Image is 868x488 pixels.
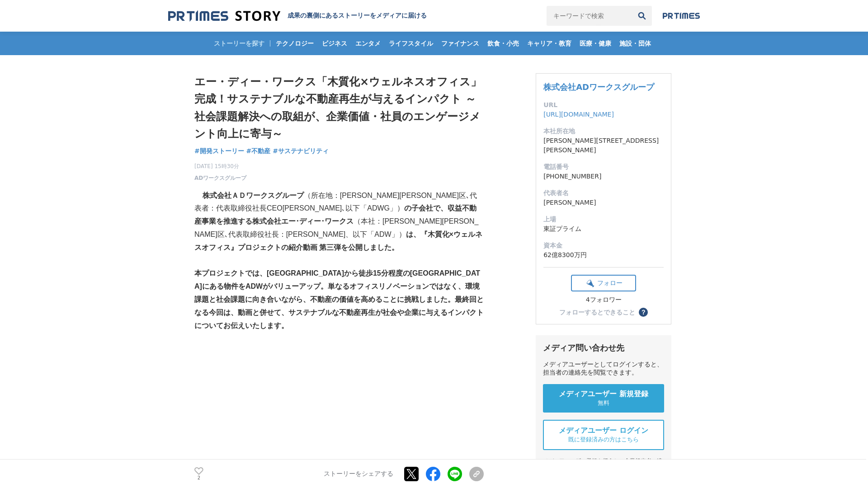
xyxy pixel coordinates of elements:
[524,32,575,55] a: キャリア・教育
[571,275,636,291] button: フォロー
[543,136,664,155] dd: [PERSON_NAME][STREET_ADDRESS][PERSON_NAME]
[194,147,244,155] span: #開発ストーリー
[571,296,636,304] div: 4フォロワー
[616,32,655,55] a: 施設・団体
[194,174,246,182] a: ADワークスグループ
[663,12,700,19] img: prtimes
[272,32,317,55] a: テクノロジー
[194,162,246,170] span: [DATE] 15時30分
[484,39,523,47] span: 飲食・小売
[194,73,484,143] h1: エー・ディー・ワークス「木質化×ウェルネスオフィス」完成！サステナブルな不動産再生が与えるインパクト ～社会課題解決への取組が、企業価値・社員のエンゲージメント向上に寄与～
[543,250,664,260] dd: 62億8300万円
[194,189,484,254] p: （所在地：[PERSON_NAME][PERSON_NAME]区､代表者：代表取締役社長CEO[PERSON_NAME]､以下「ADWG」） （本社：[PERSON_NAME][PERSON_N...
[543,162,664,172] dt: 電話番号
[543,215,664,224] dt: 上場
[559,426,648,436] span: メディアユーザー ログイン
[543,111,614,118] a: [URL][DOMAIN_NAME]
[438,39,483,47] span: ファイナンス
[576,32,615,55] a: 医療・健康
[543,361,664,377] div: メディアユーザーとしてログインすると、担当者の連絡先を閲覧できます。
[559,309,635,315] div: フォローするとできること
[318,39,351,47] span: ビジネス
[352,32,384,55] a: エンタメ
[194,146,244,156] a: #開発ストーリー
[543,224,664,234] dd: 東証プライム
[194,269,484,329] strong: 本プロジェクトでは、[GEOGRAPHIC_DATA]から徒歩15分程度の[GEOGRAPHIC_DATA]にある物件をADWがバリューアップ。単なるオフィスリノベーションではなく、環境課題と社...
[543,343,664,353] div: メディア問い合わせ先
[568,436,639,444] span: 既に登録済みの方はこちら
[559,389,648,399] span: メディアユーザー 新規登録
[273,147,329,155] span: #サステナビリティ
[385,32,437,55] a: ライフスタイル
[543,100,664,110] dt: URL
[524,39,575,47] span: キャリア・教育
[598,399,609,407] span: 無料
[168,10,280,22] img: 成果の裏側にあるストーリーをメディアに届ける
[543,198,664,207] dd: [PERSON_NAME]
[543,188,664,198] dt: 代表者名
[576,39,615,47] span: 医療・健康
[547,6,632,26] input: キーワードで検索
[194,230,482,251] strong: は、『木質化×ウェルネスオフィス』プロジェクトの紹介動画 第三弾を公開しました。
[324,470,393,478] p: ストーリーをシェアする
[168,10,427,22] a: 成果の裏側にあるストーリーをメディアに届ける 成果の裏側にあるストーリーをメディアに届ける
[246,147,271,155] span: #不動産
[616,39,655,47] span: 施設・団体
[352,39,384,47] span: エンタメ
[273,146,329,156] a: #サステナビリティ
[385,39,437,47] span: ライフスタイル
[640,309,646,315] span: ？
[543,127,664,136] dt: 本社所在地
[318,32,351,55] a: ビジネス
[543,420,664,450] a: メディアユーザー ログイン 既に登録済みの方はこちら
[543,384,664,413] a: メディアユーザー 新規登録 無料
[632,6,652,26] button: 検索
[438,32,483,55] a: ファイナンス
[543,82,654,92] a: 株式会社ADワークスグループ
[272,39,317,47] span: テクノロジー
[543,172,664,181] dd: [PHONE_NUMBER]
[639,308,648,317] button: ？
[246,146,271,156] a: #不動産
[484,32,523,55] a: 飲食・小売
[543,241,664,250] dt: 資本金
[194,476,203,480] p: 2
[288,12,427,20] h2: 成果の裏側にあるストーリーをメディアに届ける
[203,192,304,199] strong: 株式会社ＡＤワークスグループ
